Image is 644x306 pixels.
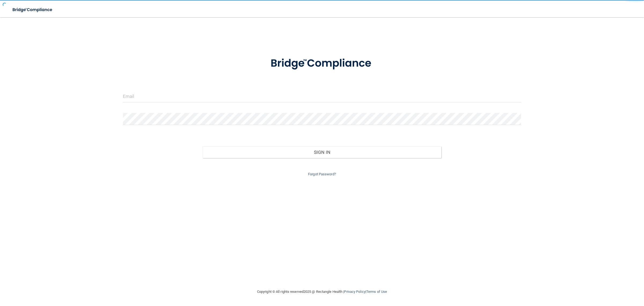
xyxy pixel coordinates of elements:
img: bridge_compliance_login_screen.278c3ca4.svg [259,49,385,77]
a: Forgot Password? [308,172,336,176]
button: Sign In [203,146,442,158]
a: Terms of Use [366,290,387,294]
div: Copyright © All rights reserved 2025 @ Rectangle Health | | [224,283,420,300]
input: Email [123,90,521,102]
a: Privacy Policy [344,290,365,294]
img: bridge_compliance_login_screen.278c3ca4.svg [8,4,57,15]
